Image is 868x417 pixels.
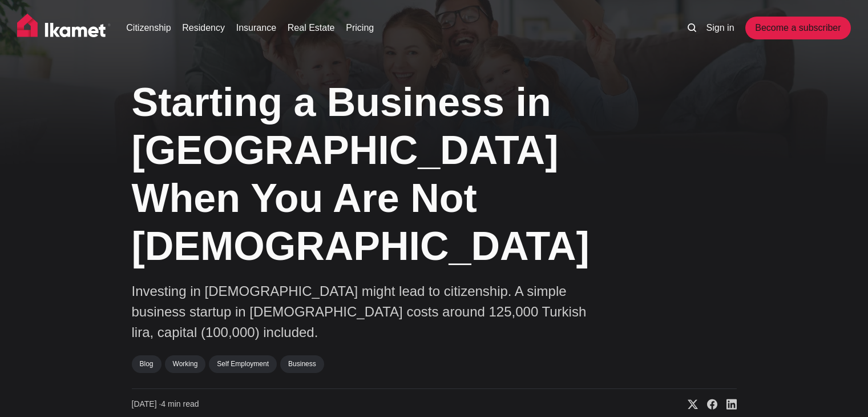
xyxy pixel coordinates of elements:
a: Blog [132,355,162,372]
a: Share on X [679,399,698,410]
a: Become a subscriber [745,17,850,39]
a: Real Estate [288,21,335,35]
h1: Starting a Business in [GEOGRAPHIC_DATA] When You Are Not [DEMOGRAPHIC_DATA] [132,78,623,270]
a: Residency [182,21,225,35]
a: Sign in [706,21,734,35]
a: Citizenship [126,21,171,35]
a: Share on Linkedin [717,399,737,410]
a: Share on Facebook [698,399,717,410]
span: [DATE] ∙ [132,399,162,408]
a: Pricing [346,21,374,35]
a: Insurance [236,21,276,35]
a: Self Employment [209,355,277,372]
a: Business [280,355,324,372]
time: 4 min read [132,399,199,410]
p: Investing in [DEMOGRAPHIC_DATA] might lead to citizenship. A simple business startup in [DEMOGRAP... [132,281,588,343]
a: Working [165,355,206,372]
img: Ikamet home [17,14,111,42]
